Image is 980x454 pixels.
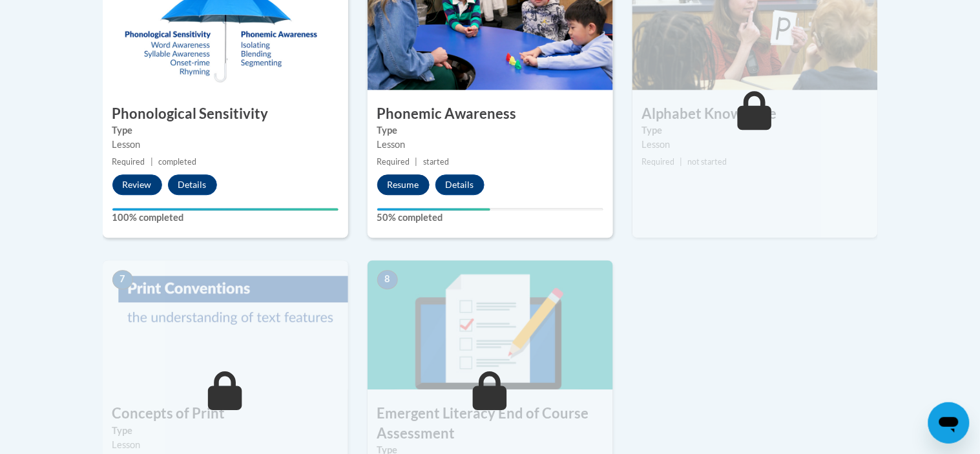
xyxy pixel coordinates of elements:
[377,174,430,195] button: Resume
[642,123,868,138] label: Type
[688,157,727,167] span: not started
[642,138,868,152] div: Lesson
[368,404,613,444] h3: Emergent Literacy End of Course Assessment
[112,438,339,452] div: Lesson
[377,270,398,289] span: 8
[103,260,348,389] img: Course Image
[168,174,217,195] button: Details
[112,270,133,289] span: 7
[103,404,348,424] h3: Concepts of Print
[377,208,490,211] div: Your progress
[158,157,196,167] span: completed
[642,157,675,167] span: Required
[680,157,683,167] span: |
[112,424,339,438] label: Type
[112,123,339,138] label: Type
[415,157,418,167] span: |
[368,260,613,389] img: Course Image
[377,123,603,138] label: Type
[377,211,603,225] label: 50% completed
[928,402,970,444] iframe: Button to launch messaging window
[112,211,339,225] label: 100% completed
[632,104,878,124] h3: Alphabet Knowledge
[377,157,410,167] span: Required
[377,138,603,152] div: Lesson
[423,157,449,167] span: started
[112,138,339,152] div: Lesson
[112,157,145,167] span: Required
[112,208,339,211] div: Your progress
[112,174,162,195] button: Review
[151,157,153,167] span: |
[368,104,613,124] h3: Phonemic Awareness
[435,174,485,195] button: Details
[103,104,348,124] h3: Phonological Sensitivity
